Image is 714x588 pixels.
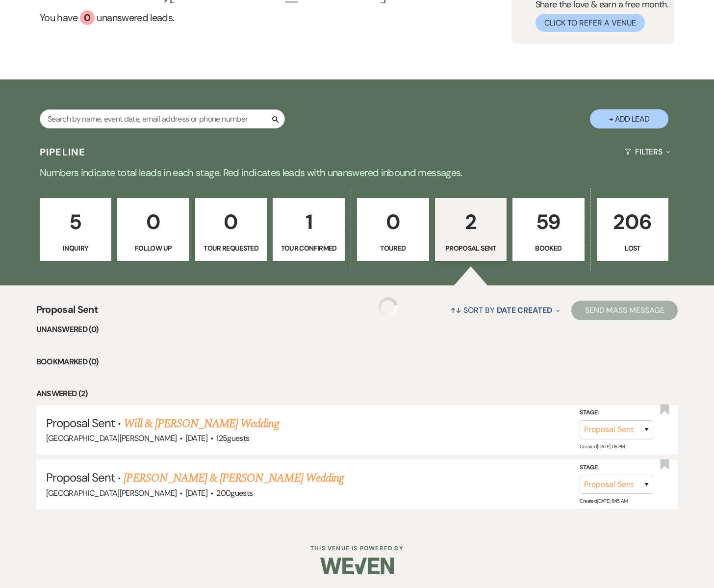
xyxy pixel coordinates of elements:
a: 5Inquiry [40,198,112,261]
li: Unanswered (0) [36,323,678,336]
label: Stage: [580,408,653,418]
button: + Add Lead [590,109,668,128]
a: 0Toured [357,198,429,261]
p: Tour Confirmed [279,243,338,254]
p: Follow Up [124,243,183,254]
button: Sort By Date Created [446,297,564,323]
p: Numbers indicate total leads in each stage. Red indicates leads with unanswered inbound messages. [4,165,710,180]
img: loading spinner [378,297,398,317]
a: You have 0 unanswered leads. [40,10,396,25]
p: 0 [202,205,261,238]
p: 59 [519,205,578,238]
p: 2 [441,205,501,238]
p: 0 [363,205,423,238]
p: 0 [124,205,183,238]
a: 2Proposal Sent [435,198,507,261]
a: 59Booked [512,198,585,261]
li: Bookmarked (0) [36,356,678,368]
img: Weven Logo [320,549,394,583]
span: Created: [DATE] 11:45 AM [580,498,627,504]
button: Filters [621,139,674,165]
div: 0 [80,10,95,25]
p: Booked [519,243,578,254]
a: 206Lost [597,198,669,261]
p: Inquiry [46,243,105,254]
span: [DATE] [186,433,207,443]
a: 1Tour Confirmed [273,198,345,261]
a: Will & [PERSON_NAME] Wedding [124,415,279,433]
h3: Pipeline [40,145,86,159]
p: 206 [603,205,663,238]
a: 0Follow Up [117,198,189,261]
label: Stage: [580,462,653,473]
input: Search by name, event date, email address or phone number [40,109,285,128]
p: Proposal Sent [441,243,501,254]
a: [PERSON_NAME] & [PERSON_NAME] Wedding [124,469,343,487]
span: Proposal Sent [46,470,115,485]
p: 1 [279,205,338,238]
span: 200 guests [216,488,253,498]
li: Answered (2) [36,387,678,400]
span: Created: [DATE] 1:16 PM [580,443,624,450]
a: 0Tour Requested [195,198,267,261]
button: Send Mass Message [571,301,678,320]
span: ↑↓ [450,305,462,315]
p: Lost [603,243,663,254]
button: Click to Refer a Venue [535,14,645,32]
p: 5 [46,205,105,238]
p: Tour Requested [202,243,261,254]
span: Proposal Sent [36,302,99,323]
span: 125 guests [216,433,249,443]
p: Toured [363,243,423,254]
span: Proposal Sent [46,415,115,431]
span: [DATE] [186,488,207,498]
span: [GEOGRAPHIC_DATA][PERSON_NAME] [46,488,177,498]
span: Date Created [497,305,552,315]
span: [GEOGRAPHIC_DATA][PERSON_NAME] [46,433,177,443]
